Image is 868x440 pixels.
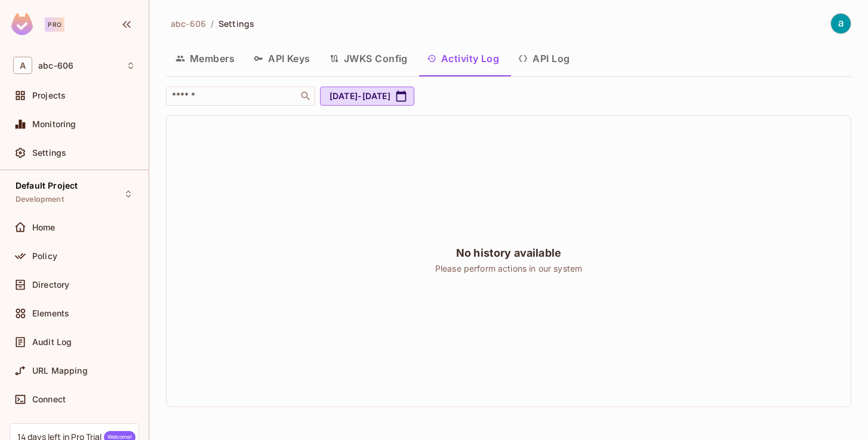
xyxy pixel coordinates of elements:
[320,87,414,106] button: [DATE]-[DATE]
[435,264,582,273] div: Please perform actions in our system
[320,44,417,73] button: JWKS Config
[45,17,64,32] div: Pro
[32,309,69,318] span: Elements
[16,195,64,204] span: Development
[244,44,320,73] button: API Keys
[13,57,32,74] span: A
[456,245,561,260] div: No history available
[11,13,33,35] img: SReyMgAAAABJRU5ErkJggg==
[32,280,69,290] span: Directory
[32,251,57,261] span: Policy
[32,337,72,347] span: Audit Log
[32,366,88,376] span: URL Mapping
[166,44,244,73] button: Members
[211,18,214,29] li: /
[417,44,509,73] button: Activity Log
[32,223,56,232] span: Home
[218,18,254,29] span: Settings
[32,395,66,404] span: Connect
[38,61,73,70] span: Workspace: abc-606
[16,181,78,190] span: Default Project
[32,119,76,129] span: Monitoring
[32,148,66,158] span: Settings
[509,44,579,73] button: API Log
[32,91,66,100] span: Projects
[831,14,851,33] img: abc bcd
[171,18,206,29] span: abc-606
